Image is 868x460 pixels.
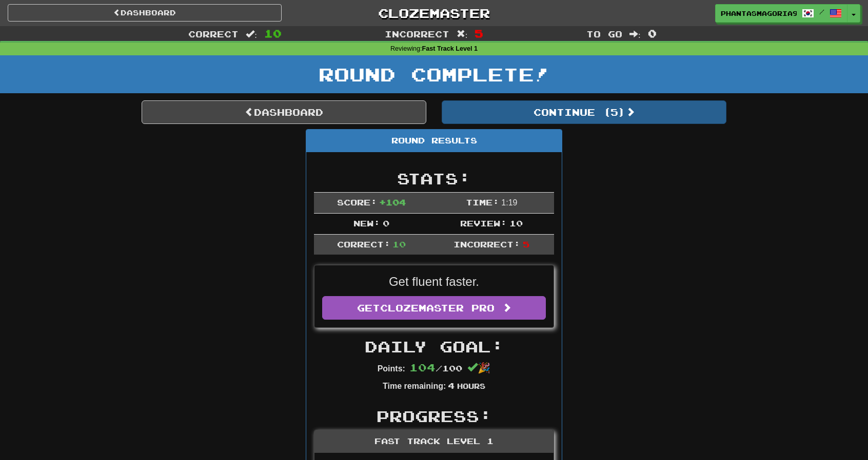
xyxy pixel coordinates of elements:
[246,30,257,38] span: :
[453,239,520,249] span: Incorrect:
[467,362,490,373] span: 🎉
[715,4,847,23] a: Phantasmagoria92 /
[648,27,657,39] span: 0
[314,408,554,425] h2: Progress:
[337,239,390,249] span: Correct:
[337,197,377,207] span: Score:
[409,361,436,373] span: 104
[322,273,546,290] p: Get fluent faster.
[819,8,824,15] span: /
[460,218,507,228] span: Review:
[314,170,554,187] h2: Stats:
[314,430,554,453] div: Fast Track Level 1
[380,302,495,313] span: Clozemaster Pro
[629,30,641,38] span: :
[509,218,523,228] span: 10
[475,27,483,39] span: 5
[448,381,455,390] span: 4
[409,363,462,373] span: / 100
[385,29,449,39] span: Incorrect
[466,197,499,207] span: Time:
[353,218,380,228] span: New:
[586,29,622,39] span: To go
[297,4,571,22] a: Clozemaster
[4,64,864,85] h1: Round Complete!
[523,239,529,249] span: 5
[457,30,468,38] span: :
[306,130,562,152] div: Round Results
[8,4,282,22] a: Dashboard
[322,296,546,320] a: GetClozemaster Pro
[721,9,797,18] span: Phantasmagoria92
[314,338,554,355] h2: Daily Goal:
[264,27,282,39] span: 10
[392,239,406,249] span: 10
[383,218,389,228] span: 0
[142,100,426,124] a: Dashboard
[442,100,726,124] button: Continue (5)
[501,198,517,207] span: 1 : 19
[378,364,405,373] strong: Points:
[457,382,485,390] small: Hours
[383,382,446,390] strong: Time remaining:
[188,29,239,39] span: Correct
[379,197,406,207] span: + 104
[422,45,478,52] strong: Fast Track Level 1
